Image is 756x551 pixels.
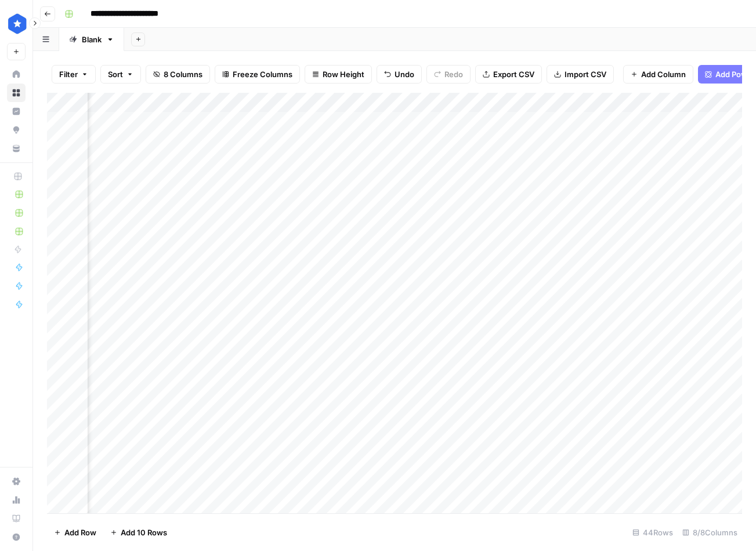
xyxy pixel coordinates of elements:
[164,68,202,80] span: 8 Columns
[7,121,26,139] a: Opportunities
[52,65,96,84] button: Filter
[475,65,542,84] button: Export CSV
[678,523,742,542] div: 8/8 Columns
[82,34,102,45] div: Blank
[7,472,26,491] a: Settings
[7,491,26,509] a: Usage
[103,523,174,542] button: Add 10 Rows
[323,68,364,80] span: Row Height
[444,68,463,80] span: Redo
[233,68,292,80] span: Freeze Columns
[305,65,372,84] button: Row Height
[121,527,167,538] span: Add 10 Rows
[100,65,141,84] button: Sort
[641,68,686,80] span: Add Column
[59,28,124,51] a: Blank
[628,523,678,542] div: 44 Rows
[7,528,26,546] button: Help + Support
[146,65,210,84] button: 8 Columns
[7,139,26,158] a: Your Data
[426,65,471,84] button: Redo
[7,102,26,121] a: Insights
[7,13,28,34] img: ConsumerAffairs Logo
[7,509,26,528] a: Learning Hub
[7,65,26,84] a: Home
[59,68,78,80] span: Filter
[377,65,422,84] button: Undo
[547,65,614,84] button: Import CSV
[215,65,300,84] button: Freeze Columns
[565,68,606,80] span: Import CSV
[64,527,96,538] span: Add Row
[7,9,26,38] button: Workspace: ConsumerAffairs
[493,68,534,80] span: Export CSV
[108,68,123,80] span: Sort
[623,65,693,84] button: Add Column
[47,523,103,542] button: Add Row
[395,68,414,80] span: Undo
[7,84,26,102] a: Browse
